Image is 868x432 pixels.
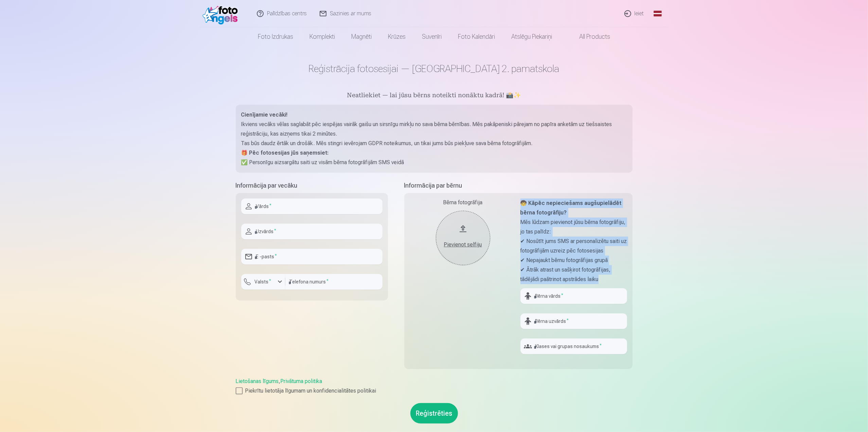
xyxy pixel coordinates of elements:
[520,256,627,265] p: ✔ Nepajaukt bērnu fotogrāfijas grupā
[443,241,483,249] div: Pievienot selfiju
[250,27,301,46] a: Foto izdrukas
[236,181,388,190] h5: Informācija par vecāku
[281,378,322,384] a: Privātuma politika
[236,91,633,101] h5: Neatliekiet — lai jūsu bērns noteikti nonāktu kadrā! 📸✨
[236,63,633,75] h1: Reģistrācija fotosesijai — [GEOGRAPHIC_DATA] 2. pamatskola
[301,27,343,46] a: Komplekti
[520,237,627,256] p: ✔ Nosūtīt jums SMS ar personalizētu saiti uz fotogrāfijām uzreiz pēc fotosesijas
[450,27,503,46] a: Foto kalendāri
[241,158,627,167] p: ✅ Personīgu aizsargātu saiti uz visām bērna fotogrāfijām SMS veidā
[380,27,414,46] a: Krūzes
[404,181,633,190] h5: Informācija par bērnu
[503,27,560,46] a: Atslēgu piekariņi
[436,211,490,265] button: Pievienot selfiju
[410,198,516,207] div: Bērna fotogrāfija
[414,27,450,46] a: Suvenīri
[241,139,627,148] p: Tas būs daudz ērtāk un drošāk. Mēs stingri ievērojam GDPR noteikumus, un tikai jums būs piekļuve ...
[520,200,622,216] strong: 🧒 Kāpēc nepieciešams augšupielādēt bērna fotogrāfiju?
[236,377,633,395] div: ,
[241,274,285,290] button: Valsts*
[236,378,279,384] a: Lietošanas līgums
[241,150,329,156] strong: 🎁 Pēc fotosesijas jūs saņemsiet:
[241,111,288,118] strong: Cienījamie vecāki!
[520,265,627,284] p: ✔ Ātrāk atrast un sašķirot fotogrāfijas, tādējādi paātrinot apstrādes laiku
[520,218,627,237] p: Mēs lūdzam pievienot jūsu bērna fotogrāfiju, jo tas palīdz:
[252,278,274,285] label: Valsts
[560,27,618,46] a: All products
[236,387,633,395] label: Piekrītu lietotāja līgumam un konfidencialitātes politikai
[410,403,458,424] button: Reģistrēties
[343,27,380,46] a: Magnēti
[202,3,242,24] img: /fa1
[241,120,627,139] p: Ikviens vecāks vēlas saglabāt pēc iespējas vairāk gaišu un sirsnīgu mirkļu no sava bērna bērnības...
